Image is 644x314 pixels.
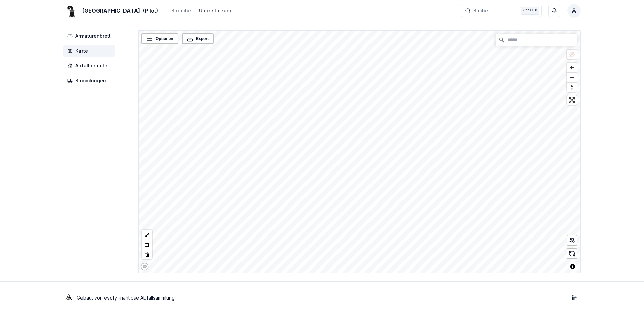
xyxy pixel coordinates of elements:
[63,30,118,42] a: Armaturenbrett
[142,230,152,240] button: LineString tool (l)
[142,250,152,259] button: Delete
[82,7,140,15] span: [GEOGRAPHIC_DATA]
[567,63,577,72] button: Zoom in
[75,62,109,69] span: Abfallbehälter
[77,293,176,303] p: Gebaut von - nahtlose Abfallsammlung .
[171,7,191,15] button: Sprache
[567,50,577,59] button: Location not available
[139,31,582,274] canvas: Map
[569,262,577,271] button: Toggle attribution
[63,292,74,303] img: Evoly Logo
[142,240,152,250] button: Polygon tool (p)
[63,7,158,15] a: [GEOGRAPHIC_DATA](Pilot)
[496,34,577,46] input: Suche
[567,82,577,92] button: Reset bearing to north
[473,7,493,14] span: Suche ...
[196,35,209,42] span: Export
[141,263,149,271] a: Mapbox logo
[75,48,88,54] span: Karte
[104,295,117,301] a: evoly
[63,74,118,87] a: Sammlungen
[156,35,173,42] span: Optionen
[567,95,577,105] button: Enter fullscreen
[461,5,542,17] button: Suche ...Ctrl+K
[63,45,118,57] a: Karte
[143,7,158,15] span: (Pilot)
[63,60,118,72] a: Abfallbehälter
[567,72,577,82] button: Zoom out
[75,77,106,84] span: Sammlungen
[567,83,577,92] span: Reset bearing to north
[171,7,191,14] div: Sprache
[75,33,111,39] span: Armaturenbrett
[199,7,233,15] a: Unterstützung
[63,3,79,19] img: Basel Logo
